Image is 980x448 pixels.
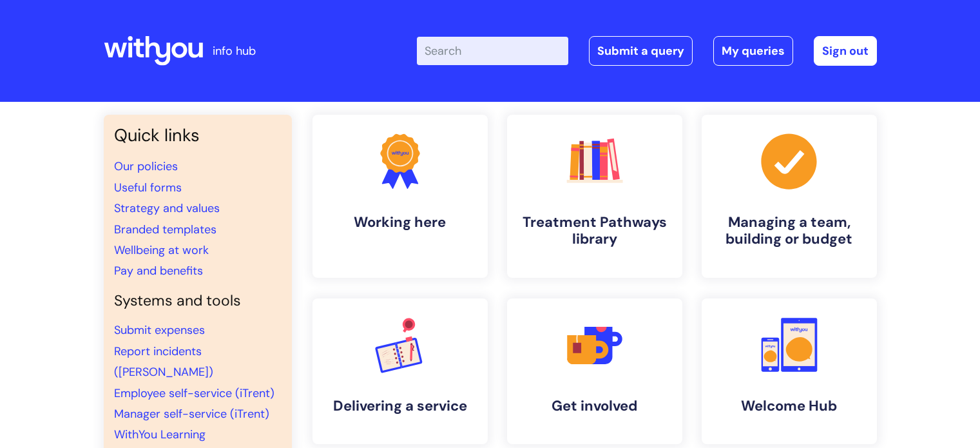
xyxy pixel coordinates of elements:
h4: Working here [323,214,477,231]
h3: Quick links [114,125,282,146]
h4: Managing a team, building or budget [712,214,867,248]
a: Submit a query [589,36,693,66]
p: info hub [213,41,256,61]
h4: Treatment Pathways library [517,214,672,248]
a: Get involved [507,298,682,444]
h4: Systems and tools [114,292,282,310]
a: Managing a team, building or budget [702,115,877,278]
h4: Delivering a service [323,398,477,414]
a: Working here [312,115,488,278]
input: Search [417,37,568,65]
a: Treatment Pathways library [507,115,682,278]
a: Strategy and values [114,200,220,216]
a: My queries [713,36,793,66]
a: Our policies [114,159,178,174]
a: Welcome Hub [702,298,877,444]
a: Pay and benefits [114,263,203,278]
h4: Welcome Hub [712,398,867,414]
a: Branded templates [114,222,216,237]
div: | - [417,36,877,66]
a: WithYou Learning [114,427,206,442]
a: Useful forms [114,180,182,195]
a: Wellbeing at work [114,242,209,258]
a: Manager self-service (iTrent) [114,406,269,422]
a: Sign out [814,36,877,66]
a: Employee self-service (iTrent) [114,385,274,401]
a: Delivering a service [312,298,488,444]
a: Submit expenses [114,322,205,338]
a: Report incidents ([PERSON_NAME]) [114,344,213,380]
h4: Get involved [517,398,672,414]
